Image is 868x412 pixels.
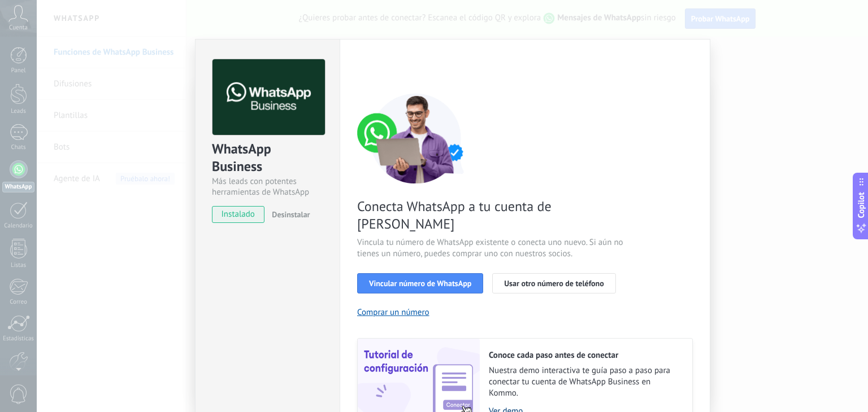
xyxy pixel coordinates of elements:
div: Más leads con potentes herramientas de WhatsApp [212,176,323,198]
span: Copilot [856,192,867,218]
span: Vincular número de WhatsApp [369,279,471,287]
span: instalado [212,206,264,223]
span: Desinstalar [272,209,310,220]
h2: Conoce cada paso antes de conectar [489,350,681,361]
img: connect number [357,93,476,183]
span: Vincula tu número de WhatsApp existente o conecta uno nuevo. Si aún no tienes un número, puedes c... [357,237,626,260]
button: Usar otro número de teléfono [492,273,615,293]
button: Desinstalar [267,206,310,223]
img: logo_main.png [212,59,325,135]
span: Usar otro número de teléfono [504,279,604,287]
span: Nuestra demo interactiva te guía paso a paso para conectar tu cuenta de WhatsApp Business en Kommo. [489,365,681,399]
span: Conecta WhatsApp a tu cuenta de [PERSON_NAME] [357,198,626,233]
button: Comprar un número [357,307,429,318]
button: Vincular número de WhatsApp [357,273,483,293]
div: WhatsApp Business [212,140,323,176]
